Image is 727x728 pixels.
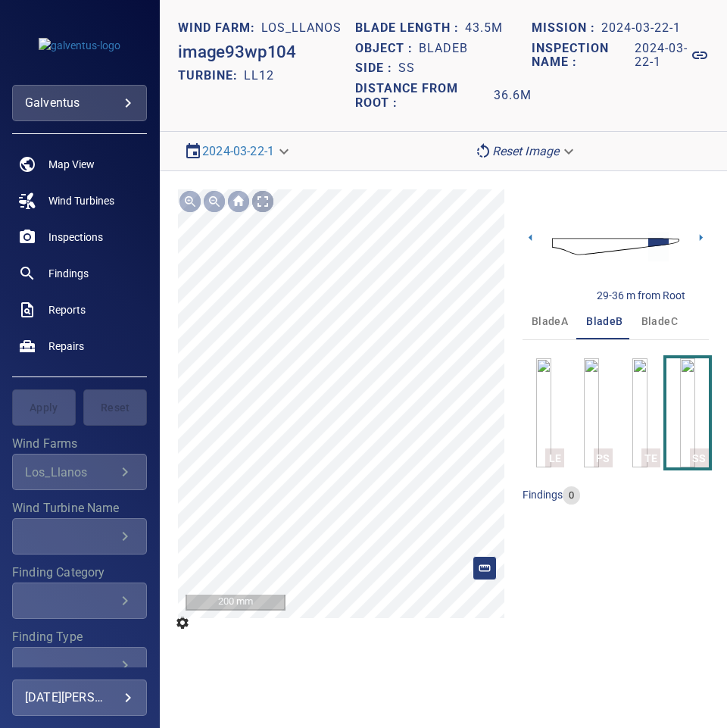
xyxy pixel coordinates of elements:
[25,91,134,115] div: galventus
[178,21,261,36] h1: WIND FARM:
[48,302,86,317] span: Reports
[468,138,584,164] div: Reset Image
[635,42,691,70] h1: 2024-03-22-1
[536,358,551,467] a: LE
[48,339,84,354] span: Repairs
[39,38,120,53] img: galventus-logo
[563,489,580,503] span: 0
[12,292,147,328] a: reports noActive
[545,448,564,467] div: LE
[202,189,226,214] img: Zoom out
[12,146,147,183] a: map noActive
[12,567,147,579] label: Finding Category
[666,358,709,467] button: SS
[12,255,147,292] a: findings noActive
[523,489,563,501] span: findings
[355,42,419,56] h1: Object :
[355,61,398,76] h1: Side :
[619,358,661,467] button: TE
[12,583,147,619] div: Finding Category
[597,288,685,303] div: 29-36 m from Root
[641,312,678,331] span: bladeC
[690,448,709,467] div: SS
[12,328,147,364] a: repairs noActive
[12,454,147,490] div: Wind Farms
[178,189,202,214] img: Zoom in
[178,138,298,164] div: 2024-03-22-1
[494,82,532,110] h1: 36.6m
[261,21,342,36] h1: Los_Llanos
[584,358,599,467] a: PS
[398,61,415,76] h1: SS
[641,448,660,467] div: TE
[178,42,296,62] h2: image93wp104
[25,686,134,710] div: [DATE][PERSON_NAME]
[48,157,95,172] span: Map View
[244,68,274,83] h2: LL12
[202,144,274,158] a: 2024-03-22-1
[680,358,695,467] a: SS
[532,42,634,70] h1: Inspection name :
[419,42,468,56] h1: bladeB
[12,631,147,643] label: Finding Type
[492,144,560,158] em: Reset Image
[355,82,495,110] h1: Distance from root :
[632,358,647,467] a: TE
[570,358,613,467] button: PS
[586,312,622,331] span: bladeB
[226,189,251,214] img: Go home
[12,438,147,450] label: Wind Farms
[12,183,147,219] a: windturbines noActive
[251,189,275,214] img: Toggle full page
[12,502,147,514] label: Wind Turbine Name
[601,21,681,36] h1: 2024-03-22-1
[48,193,114,208] span: Wind Turbines
[465,21,503,36] h1: 43.5m
[12,219,147,255] a: inspections noActive
[48,230,103,245] span: Inspections
[532,21,601,36] h1: Mission :
[12,647,147,683] div: Finding Type
[12,518,147,555] div: Wind Turbine Name
[178,68,244,83] h2: TURBINE:
[635,42,709,70] a: 2024-03-22-1
[355,21,465,36] h1: Blade length :
[552,231,679,262] img: d
[594,448,613,467] div: PS
[170,611,195,635] button: Open image filters and tagging options
[12,85,147,121] div: galventus
[25,465,116,480] div: Los_Llanos
[532,312,568,331] span: bladeA
[48,266,89,281] span: Findings
[523,358,565,467] button: LE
